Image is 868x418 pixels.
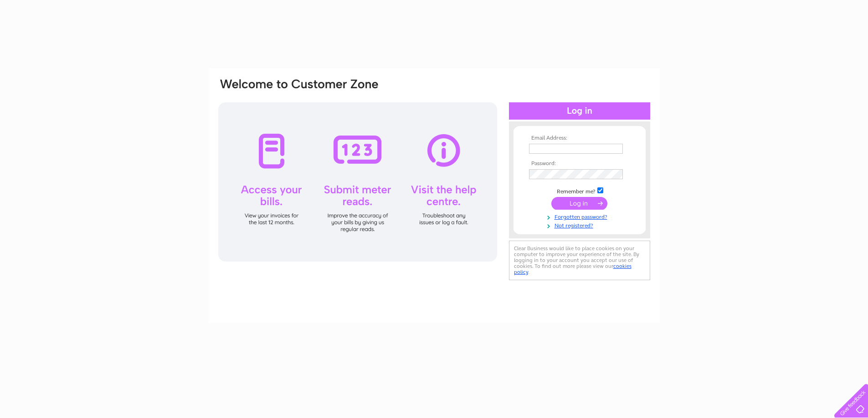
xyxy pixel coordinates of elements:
[527,161,632,167] th: Password:
[529,212,632,221] a: Forgotten password?
[551,197,607,210] input: Submit
[527,135,632,141] th: Email Address:
[509,241,650,280] div: Clear Business would like to place cookies on your computer to improve your experience of the sit...
[514,263,632,275] a: cookies policy
[527,186,632,195] td: Remember me?
[529,221,632,229] a: Not registered?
